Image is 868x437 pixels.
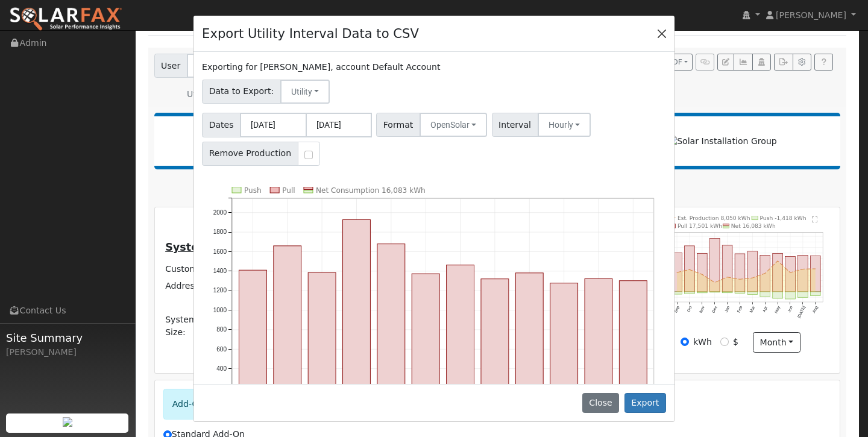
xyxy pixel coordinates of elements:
button: OpenSolar [420,113,488,137]
h4: Export Utility Interval Data to CSV [202,24,419,43]
rect: onclick="" [481,279,509,408]
span: Data to Export: [202,80,281,104]
rect: onclick="" [620,281,647,408]
rect: onclick="" [377,244,405,407]
rect: onclick="" [447,265,474,408]
text: 800 [216,326,227,333]
text: 1400 [213,268,227,274]
button: Utility [280,80,330,104]
button: Close [653,25,670,42]
rect: onclick="" [239,270,267,407]
text: 1000 [213,307,227,313]
button: Export [624,393,666,413]
rect: onclick="" [550,283,578,408]
span: Interval [492,113,538,137]
text: 400 [216,365,227,372]
text: Net Consumption 16,083 kWh [316,186,426,195]
rect: onclick="" [412,274,439,407]
rect: onclick="" [585,278,612,407]
text: 1200 [213,287,227,294]
rect: onclick="" [515,273,543,408]
text: 1800 [213,228,227,235]
text: Push [244,186,262,195]
span: Remove Production [202,142,298,166]
text: Pull [282,186,295,195]
span: Dates [202,113,241,137]
label: Exporting for [PERSON_NAME], account Default Account [202,61,440,74]
text: 2000 [213,209,227,216]
span: Format [376,113,420,137]
button: Hourly [538,113,591,137]
rect: onclick="" [274,246,301,408]
button: Close [582,393,619,413]
text: 1600 [213,248,227,254]
text: 600 [216,345,227,352]
rect: onclick="" [343,219,371,407]
rect: onclick="" [308,272,336,407]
